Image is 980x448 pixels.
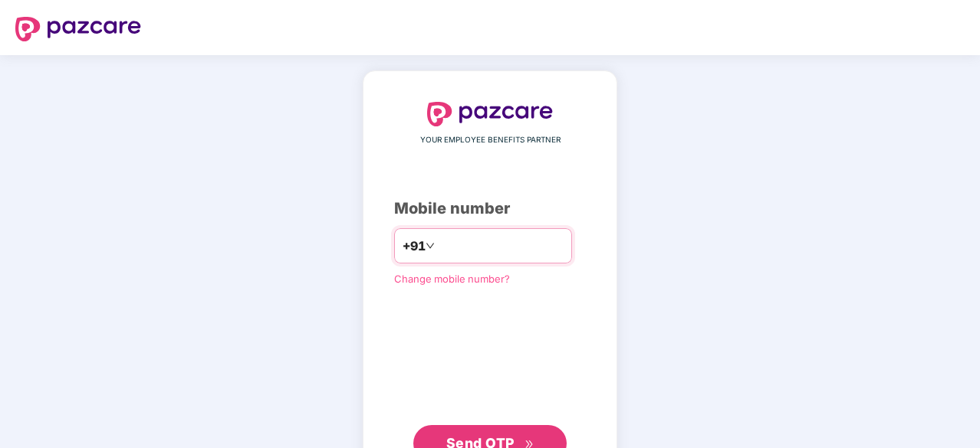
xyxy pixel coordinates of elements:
a: Change mobile number? [394,273,510,285]
span: down [426,241,435,250]
img: logo [15,17,141,41]
span: +91 [403,237,426,256]
div: Mobile number [394,197,586,221]
span: YOUR EMPLOYEE BENEFITS PARTNER [420,134,561,146]
img: logo [427,102,553,126]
